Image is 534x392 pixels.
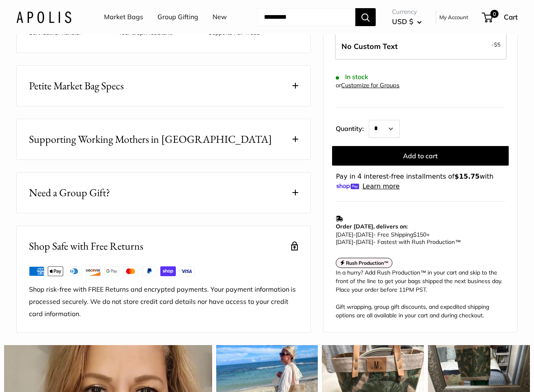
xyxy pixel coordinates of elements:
[17,173,310,213] button: Need a Group Gift?
[490,10,499,18] span: 0
[29,283,298,320] p: Shop risk-free with FREE Returns and encrypted payments. Your payment information is processed se...
[346,260,389,266] strong: Rush Production™
[104,11,143,23] a: Market Bags
[17,66,310,106] button: Petite Market Bag Specs
[341,42,398,51] span: No Custom Text
[504,13,518,21] span: Cart
[29,131,272,147] span: Supporting Working Mothers in [GEOGRAPHIC_DATA]
[157,11,198,23] a: Group Gifting
[332,146,509,166] button: Add to cart
[392,17,413,26] span: USD $
[439,12,468,22] a: My Account
[29,238,143,254] h2: Shop Safe with Free Returns
[492,40,501,49] span: -
[392,6,422,18] span: Currency
[336,223,408,230] strong: Order [DATE], delivers on:
[336,73,368,81] span: In stock
[494,41,501,48] span: $5
[336,238,353,246] span: [DATE]
[341,82,399,89] a: Customize for Groups
[29,185,110,201] span: Need a Group Gift?
[356,231,373,238] span: [DATE]
[336,269,505,320] div: In a hurry? Add Rush Production™ in your cart and skip to the front of the line to get your bags ...
[353,231,356,238] span: -
[29,78,124,94] span: Petite Market Bag Specs
[17,119,310,159] button: Supporting Working Mothers in [GEOGRAPHIC_DATA]
[413,231,426,238] span: $150
[392,15,422,28] button: USD $
[257,8,355,26] input: Search...
[16,11,71,23] img: Apolis
[335,33,507,60] label: Leave Blank
[336,80,399,91] div: or
[356,238,373,246] span: [DATE]
[336,231,353,238] span: [DATE]
[336,117,369,138] label: Quantity:
[355,8,376,26] button: Search
[353,238,356,246] span: -
[213,11,227,23] a: New
[336,238,461,246] span: - Fastest with Rush Production™
[336,231,501,246] p: - Free Shipping +
[483,11,518,24] a: 0 Cart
